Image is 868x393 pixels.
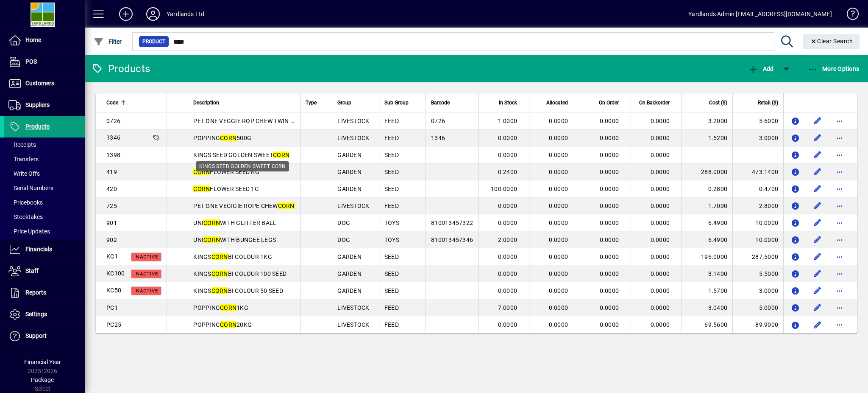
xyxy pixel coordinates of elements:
span: 0.0000 [498,270,517,277]
span: KINGS BI COLOUR 50 SEED [193,287,283,294]
span: Product [142,37,165,46]
div: Yardlands Admin [EMAIL_ADDRESS][DOMAIN_NAME] [688,7,832,21]
button: Edit [811,182,824,196]
span: On Order [599,98,619,107]
span: POPPING 500G [193,135,251,141]
span: Clear Search [810,38,853,45]
span: POPPING 20KG [193,321,252,328]
button: Edit [811,250,824,264]
span: PET ONE VEGGIE ROP CHEW TWIN PACK /CARROT [193,118,348,124]
span: 1.0000 [498,118,517,124]
span: FLOWER SEED 1G [193,185,259,192]
span: FEED [384,202,399,209]
span: 0.0000 [549,168,568,175]
span: Support [25,332,47,339]
span: 0.0000 [549,135,568,141]
span: 0.0000 [600,219,619,226]
span: GARDEN [337,152,362,158]
span: 810013457322 [431,219,473,226]
span: Description [193,98,219,107]
span: 0.0000 [549,219,568,226]
span: 419 [106,168,117,175]
span: LIVESTOCK [337,202,369,209]
td: 69.5600 [682,316,732,333]
td: 3.0000 [732,282,783,299]
td: 3.0400 [682,299,732,316]
span: 0.0000 [651,270,670,277]
span: Settings [25,311,47,317]
span: 0.0000 [600,202,619,209]
a: Write Offs [4,166,85,181]
span: 420 [106,185,117,192]
span: 0726 [431,118,445,124]
span: Cost ($) [709,98,727,107]
em: CORN [211,270,228,277]
a: Settings [4,304,85,325]
td: 288.0000 [682,163,732,180]
span: KINGS BI COLOUR 100 SEED [193,270,287,277]
span: KC100 [106,270,125,277]
button: More options [833,250,846,264]
span: FEED [384,118,399,124]
button: Edit [811,301,824,314]
span: Reports [25,289,46,296]
span: 0.2400 [498,168,517,175]
span: Code [106,98,118,107]
button: Edit [811,267,824,281]
span: 2.0000 [498,236,517,243]
span: Customers [25,80,54,87]
em: CORN [278,202,295,209]
span: Group [337,98,351,107]
a: Knowledge Base [840,2,857,29]
button: More options [833,199,846,213]
span: 0.0000 [600,321,619,328]
a: Customers [4,73,85,94]
span: SEED [384,253,399,260]
div: Yardlands Ltd [167,7,204,21]
span: PET ONE VEGIGIE ROPE CHEW [193,202,294,209]
div: Group [337,98,373,107]
span: FLOWER SEED KG [193,168,259,175]
span: 0.0000 [651,135,670,141]
span: UNI WITH GLITTER BALL [193,219,276,226]
span: POPPING 1KG [193,304,248,311]
button: More options [833,148,846,162]
td: 287.5000 [732,248,783,265]
span: 0.0000 [498,321,517,328]
em: CORN [193,185,210,192]
button: Edit [811,199,824,213]
span: Home [25,36,41,43]
div: KINGS SEED GOLDEN SWEET CORN [196,161,289,171]
button: More Options [806,61,862,76]
td: 2.8000 [732,197,783,214]
span: On Backorder [639,98,670,107]
span: GARDEN [337,270,362,277]
span: Inactive [134,271,158,277]
span: 0.0000 [651,152,670,158]
button: Filter [92,34,124,49]
span: 1346 [431,135,445,141]
span: 0.0000 [600,253,619,260]
span: Sub Group [384,98,409,107]
td: 1.7000 [682,197,732,214]
em: CORN [211,253,228,260]
a: Suppliers [4,95,85,116]
span: FEED [384,135,399,141]
span: PC25 [106,321,121,328]
span: Stocktakes [8,213,43,220]
span: 0.0000 [600,185,619,192]
span: Products [25,123,50,130]
button: Clear [803,34,860,49]
span: 810013457346 [431,236,473,243]
span: 0.0000 [549,118,568,124]
span: Package [31,376,54,383]
span: 0.0000 [549,304,568,311]
span: 0.0000 [600,118,619,124]
button: More options [833,182,846,196]
div: Allocated [534,98,576,107]
a: POS [4,51,85,73]
a: Pricebooks [4,195,85,210]
button: Edit [811,131,824,145]
button: More options [833,216,846,230]
em: CORN [203,219,220,226]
